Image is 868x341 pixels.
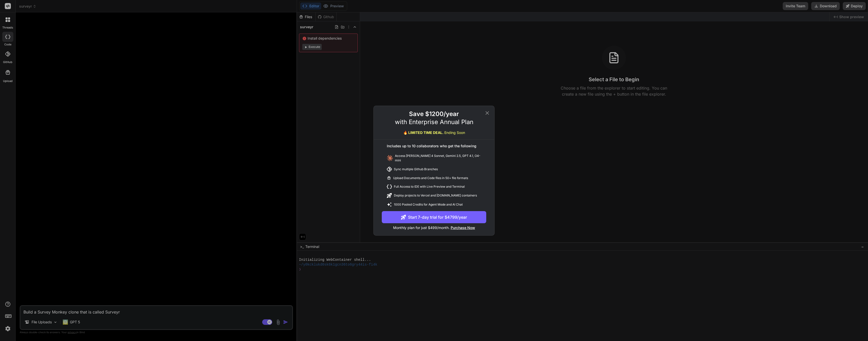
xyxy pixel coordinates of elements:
div: Includes up to 10 collaborators who get the following [382,144,486,152]
h2: Save $1200/year [409,110,459,118]
div: Access [PERSON_NAME] 4 Sonnet, Gemini 2.5, GPT 4.1, O4-mini [382,152,486,165]
div: Deploy projects to Vercel and [DOMAIN_NAME] containers [382,191,486,200]
p: with Enterprise Annual Plan [395,118,473,126]
span: Purchase Now [451,225,475,230]
div: Full Access to IDE with Live Preview and Terminal [382,182,486,191]
p: Monthly plan for just $499/month. [382,223,486,230]
div: Sync multiple Github Branches [382,165,486,174]
div: Upload Documents and Code files in 50+ file formats [382,174,486,182]
span: Ending Soon [444,130,465,135]
div: 🔥 LIMITED TIME DEAL. [403,130,465,135]
div: 1000 Pooled Credits for Agent Mode and AI Chat [382,200,486,209]
button: Start 7-day trial for $4799/year [382,211,486,223]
